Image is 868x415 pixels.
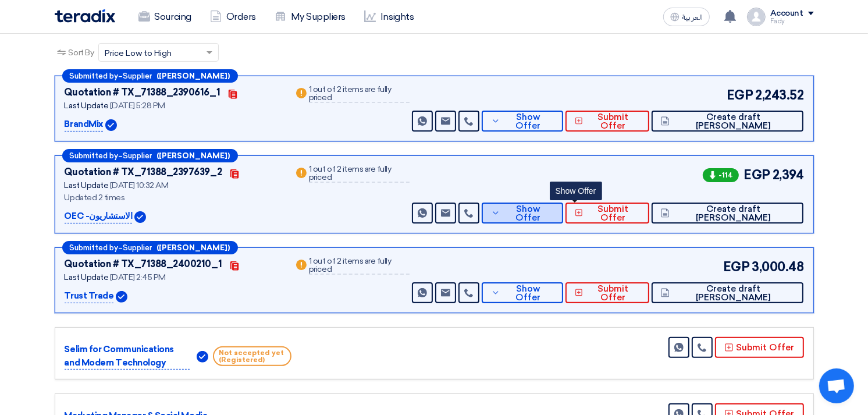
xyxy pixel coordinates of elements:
[703,168,739,182] span: -114
[819,368,854,403] div: Open chat
[62,149,238,162] div: –
[110,180,169,190] span: [DATE] 10:32 AM
[62,69,238,83] div: –
[482,111,563,132] button: Show Offer
[309,257,410,275] div: 1 out of 2 items are fully priced
[197,351,208,363] img: Verified Account
[110,272,166,282] span: [DATE] 2:45 PM
[213,346,291,366] span: Not accepted yet (Registered)
[482,282,563,303] button: Show Offer
[70,152,119,159] span: Submitted by
[65,191,280,204] div: Updated 2 times
[673,113,795,130] span: Create draft [PERSON_NAME]
[65,165,222,179] div: Quotation # TX_71388_2397639_2
[65,86,220,100] div: Quotation # TX_71388_2390616_1
[663,8,710,26] button: العربية
[503,205,554,222] span: Show Offer
[652,203,804,224] button: Create draft [PERSON_NAME]
[265,4,355,30] a: My Suppliers
[673,285,795,302] span: Create draft [PERSON_NAME]
[70,244,119,251] span: Submitted by
[70,72,119,80] span: Submitted by
[503,285,554,302] span: Show Offer
[309,165,410,183] div: 1 out of 2 items are fully priced
[586,285,640,302] span: Submit Offer
[62,241,238,254] div: –
[157,244,230,251] b: ([PERSON_NAME])
[682,13,703,22] span: العربية
[123,72,152,80] span: Supplier
[105,47,172,59] span: Price Low to High
[773,165,804,185] span: 2,394
[65,289,114,303] p: Trust Trade
[673,205,795,222] span: Create draft [PERSON_NAME]
[355,4,423,30] a: Insights
[65,257,222,271] div: Quotation # TX_71388_2400210_1
[715,337,804,358] button: Submit Offer
[503,113,554,130] span: Show Offer
[129,4,201,30] a: Sourcing
[770,18,814,24] div: Fady
[586,113,640,130] span: Submit Offer
[123,244,152,251] span: Supplier
[157,152,230,159] b: ([PERSON_NAME])
[55,9,115,23] img: Teradix logo
[744,165,770,185] span: EGP
[201,4,265,30] a: Orders
[565,203,649,224] button: Submit Offer
[69,47,94,59] span: Sort By
[157,72,230,80] b: ([PERSON_NAME])
[652,282,804,303] button: Create draft [PERSON_NAME]
[482,203,563,224] button: Show Offer
[105,119,117,131] img: Verified Account
[565,111,649,132] button: Submit Offer
[727,86,753,105] span: EGP
[65,272,109,282] span: Last Update
[755,86,803,105] span: 2,243.52
[65,180,109,190] span: Last Update
[586,205,640,222] span: Submit Offer
[134,211,146,223] img: Verified Account
[747,8,766,26] img: profile_test.png
[652,111,804,132] button: Create draft [PERSON_NAME]
[309,86,410,103] div: 1 out of 2 items are fully priced
[123,152,152,159] span: Supplier
[752,257,803,276] span: 3,000.48
[65,118,103,132] p: BrandMix
[65,210,133,224] p: OEC -الاستشاريون
[65,101,109,111] span: Last Update
[565,282,649,303] button: Submit Offer
[550,182,602,200] div: Show Offer
[110,101,165,111] span: [DATE] 5:28 PM
[65,343,190,370] p: Selim for Communications and Modern Technology
[770,9,803,19] div: Account
[723,257,750,276] span: EGP
[116,291,127,303] img: Verified Account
